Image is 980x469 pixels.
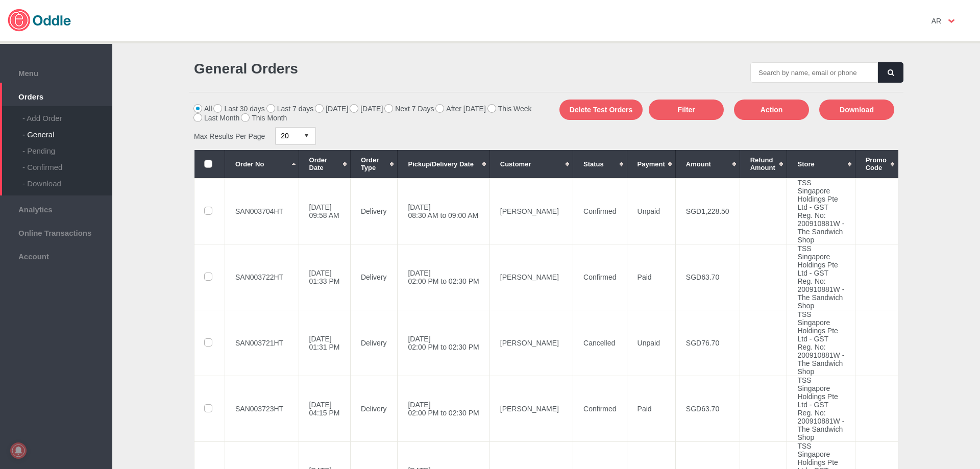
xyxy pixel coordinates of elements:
td: Paid [627,376,675,441]
label: Last 30 days [214,105,264,113]
th: Amount [675,150,740,178]
td: SAN003723HT [225,376,299,441]
label: Next 7 Days [385,105,434,113]
td: [PERSON_NAME] [489,244,573,310]
label: [DATE] [350,105,383,113]
td: Unpaid [627,178,675,244]
td: SGD63.70 [675,376,740,441]
td: TSS Singapore Holdings Pte Ltd - GST Reg. No: 200910881W - The Sandwich Shop [787,376,855,441]
button: Filter [649,100,724,120]
td: SGD63.70 [675,244,740,310]
th: Order Date [299,150,350,178]
td: Delivery [350,178,398,244]
th: Pickup/Delivery Date [398,150,489,178]
th: Customer [489,150,573,178]
td: Confirmed [573,178,627,244]
button: Action [734,100,809,120]
strong: AR [932,17,941,25]
td: Delivery [350,376,398,441]
label: After [DATE] [436,105,486,113]
div: - General [22,122,112,139]
td: [DATE] 08:30 AM to 09:00 AM [398,178,489,244]
td: Delivery [350,310,398,376]
td: Confirmed [573,244,627,310]
th: Refund Amount [740,150,787,178]
th: Order No [225,150,299,178]
td: TSS Singapore Holdings Pte Ltd - GST Reg. No: 200910881W - The Sandwich Shop [787,244,855,310]
label: Last 7 days [267,105,314,113]
span: Max Results Per Page [194,132,265,140]
td: SGD76.70 [675,310,740,376]
img: user-option-arrow.png [948,19,954,23]
td: [PERSON_NAME] [489,310,573,376]
td: [PERSON_NAME] [489,178,573,244]
td: SAN003722HT [225,244,299,310]
div: - Confirmed [22,155,112,171]
span: Analytics [5,203,107,214]
td: Confirmed [573,376,627,441]
th: Store [787,150,855,178]
td: Unpaid [627,310,675,376]
td: [DATE] 09:58 AM [299,178,350,244]
td: [DATE] 01:31 PM [299,310,350,376]
td: Delivery [350,244,398,310]
td: SAN003704HT [225,178,299,244]
div: - Add Order [22,106,112,122]
label: This Week [488,105,532,113]
label: This Month [241,114,287,122]
td: Cancelled [573,310,627,376]
td: Paid [627,244,675,310]
div: - Pending [22,139,112,155]
th: Payment [627,150,675,178]
span: Orders [5,90,107,101]
span: Online Transactions [5,226,107,237]
input: Search by name, email or phone [750,62,878,83]
td: SGD1,228.50 [675,178,740,244]
button: Delete Test Orders [559,100,643,120]
td: TSS Singapore Holdings Pte Ltd - GST Reg. No: 200910881W - The Sandwich Shop [787,178,855,244]
div: - Download [22,171,112,188]
button: Download [819,100,894,120]
td: SAN003721HT [225,310,299,376]
td: TSS Singapore Holdings Pte Ltd - GST Reg. No: 200910881W - The Sandwich Shop [787,310,855,376]
td: [DATE] 02:00 PM to 02:30 PM [398,310,489,376]
td: [DATE] 01:33 PM [299,244,350,310]
td: [PERSON_NAME] [489,376,573,441]
h1: General Orders [194,61,541,77]
td: [DATE] 04:15 PM [299,376,350,441]
td: [DATE] 02:00 PM to 02:30 PM [398,376,489,441]
th: Promo Code [855,150,898,178]
th: Status [573,150,627,178]
td: [DATE] 02:00 PM to 02:30 PM [398,244,489,310]
th: Order Type [350,150,398,178]
span: Account [5,250,107,261]
span: Menu [5,66,107,78]
label: All [194,105,212,113]
label: [DATE] [315,105,348,113]
label: Last Month [194,114,239,122]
